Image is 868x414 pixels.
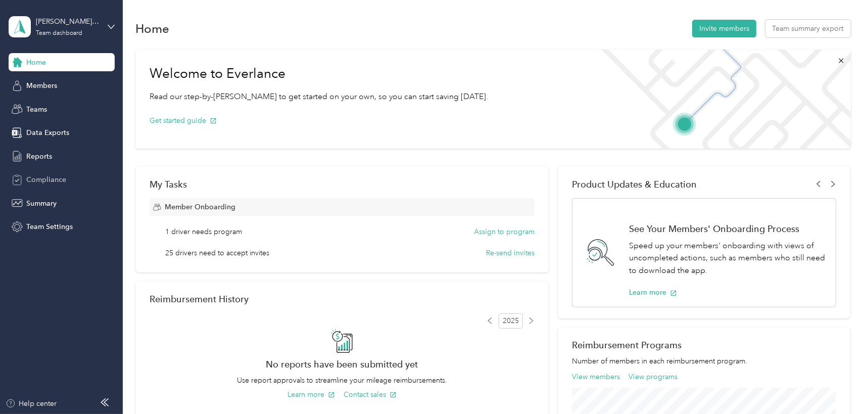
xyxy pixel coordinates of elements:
[572,340,837,350] h2: Reimbursement Programs
[150,294,249,304] h2: Reimbursement History
[629,223,826,234] h1: See Your Members' Onboarding Process
[629,372,678,382] button: View programs
[165,248,269,258] span: 25 drivers need to accept invites
[36,30,82,36] div: Team dashboard
[165,226,242,237] span: 1 driver needs program
[572,356,837,366] p: Number of members in each reimbursement program.
[499,313,523,329] span: 2025
[344,389,397,400] button: Contact sales
[135,23,169,34] h1: Home
[692,20,756,37] button: Invite members
[591,50,850,149] img: Welcome to everlance
[26,127,69,138] span: Data Exports
[486,248,535,258] button: Re-send invites
[150,66,488,82] h1: Welcome to Everlance
[26,57,46,68] span: Home
[629,240,826,277] p: Speed up your members' onboarding with views of uncompleted actions, such as members who still ne...
[572,179,697,190] span: Product Updates & Education
[150,115,217,126] button: Get started guide
[572,372,620,382] button: View members
[36,16,99,27] div: [PERSON_NAME][EMAIL_ADDRESS][PERSON_NAME][DOMAIN_NAME]
[474,226,535,237] button: Assign to program
[150,90,488,103] p: Read our step-by-[PERSON_NAME] to get started on your own, so you can start saving [DATE].
[811,357,868,414] iframe: Everlance-gr Chat Button Frame
[26,198,57,209] span: Summary
[6,398,57,409] button: Help center
[150,359,535,370] h2: No reports have been submitted yet
[150,179,535,190] div: My Tasks
[26,221,73,232] span: Team Settings
[629,287,677,298] button: Learn more
[26,174,66,185] span: Compliance
[765,20,851,37] button: Team summary export
[165,202,235,212] span: Member Onboarding
[150,375,535,386] p: Use report approvals to streamline your mileage reimbursements.
[26,80,57,91] span: Members
[26,104,47,115] span: Teams
[287,389,335,400] button: Learn more
[26,151,52,162] span: Reports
